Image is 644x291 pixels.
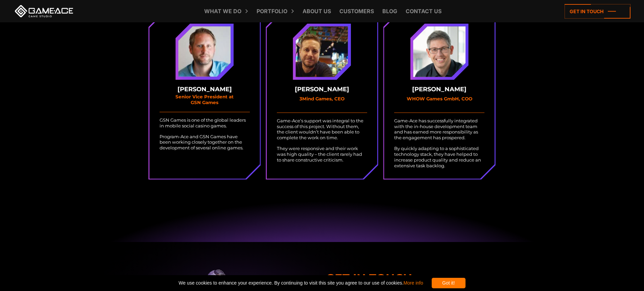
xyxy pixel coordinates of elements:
[288,96,356,107] small: 3Mind Games, CEO
[277,118,367,141] p: Game-Ace’s support was integral to the success of this project. Without them, the client wouldn’t...
[394,146,484,169] p: By quickly adapting to a sophisticated technology stack, they have helped to increase product qua...
[277,146,367,163] p: They were responsive and their work was high quality – the client rarely had to share constructiv...
[160,86,250,93] strong: [PERSON_NAME]
[394,118,484,141] p: Game-Ace has successfully integrated with the in-house development team and has earned more respo...
[178,278,423,288] span: We use cookies to enhance your experience. By continuing to visit this site you agree to our use ...
[160,134,250,151] p: Program-Ace and GSN Games have been working closely together on the development of several online...
[413,26,466,77] img: Ralf baumann avatar
[406,96,473,107] small: WHOW Games GmbH, COO
[295,26,348,77] img: Alexandre martel avatar
[394,86,484,93] strong: [PERSON_NAME]
[432,278,466,288] div: Got it!
[178,26,231,77] img: Stuart lewis smith avatar
[565,4,630,19] a: Get in touch
[171,94,238,105] small: Senior Vice President at GSN Games
[403,280,423,286] a: More info
[277,86,367,93] strong: [PERSON_NAME]
[160,117,250,129] p: GSN Games is one of the global leaders in mobile social casino games.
